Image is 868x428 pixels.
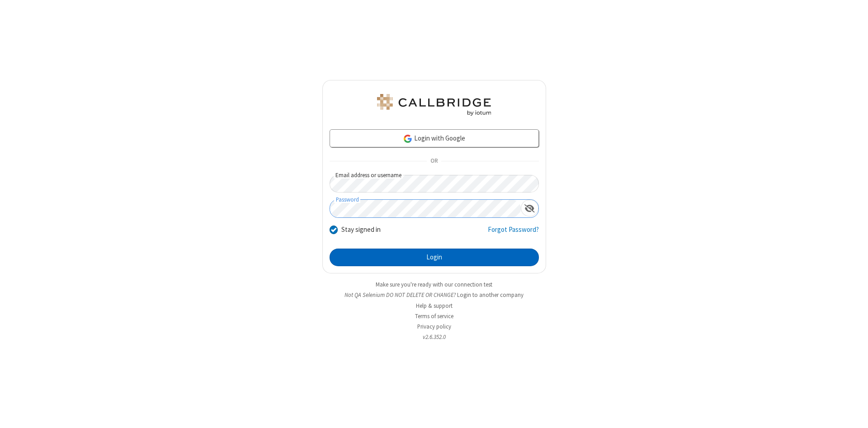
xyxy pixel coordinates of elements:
div: Show password [521,200,538,216]
a: Help & support [416,302,453,310]
li: Not QA Selenium DO NOT DELETE OR CHANGE? [322,291,546,299]
a: Make sure you're ready with our connection test [376,281,492,288]
li: v2.6.352.0 [322,333,546,341]
img: QA Selenium DO NOT DELETE OR CHANGE [375,94,493,116]
span: OR [427,155,441,168]
img: google-icon.png [403,134,413,144]
iframe: Chat [845,404,861,422]
input: Password [330,200,521,217]
button: Login to another company [457,291,524,299]
label: Stay signed in [341,225,381,235]
input: Email address or username [330,175,539,193]
button: Login [330,249,539,267]
a: Login with Google [330,129,539,147]
a: Terms of service [415,312,453,320]
a: Forgot Password? [488,225,539,242]
a: Privacy policy [417,323,451,330]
